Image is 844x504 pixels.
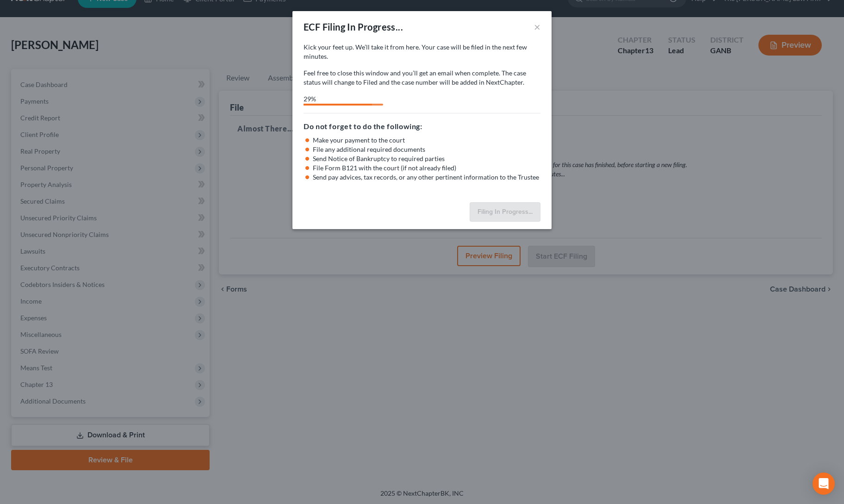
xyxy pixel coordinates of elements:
[813,473,835,495] div: Open Intercom Messenger
[304,20,403,33] div: ECF Filing In Progress...
[304,94,372,104] div: 29%
[534,21,540,32] button: ×
[304,43,540,61] p: Kick your feet up. We’ll take it from here. Your case will be filed in the next few minutes.
[313,173,540,182] li: Send pay advices, tax records, or any other pertinent information to the Trustee
[313,136,540,145] li: Make your payment to the court
[304,68,540,87] p: Feel free to close this window and you’ll get an email when complete. The case status will change...
[313,154,540,163] li: Send Notice of Bankruptcy to required parties
[313,163,540,173] li: File Form B121 with the court (if not already filed)
[304,121,540,132] h5: Do not forget to do the following:
[313,145,540,154] li: File any additional required documents
[470,202,540,222] button: Filing In Progress...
